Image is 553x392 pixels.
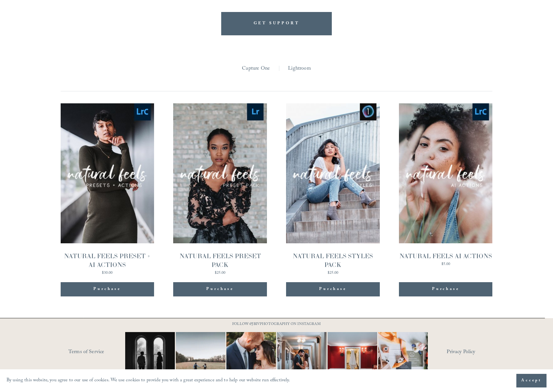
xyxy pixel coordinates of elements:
[220,321,333,328] p: FOLLOW @JBIVPHOTOGRAPHY ON INSTAGRAM
[214,332,289,382] img: A lot of couples get nervous in front of the camera and that&rsquo;s completely normal. You&rsquo...
[315,332,390,382] img: Not your average dress photo. But then again, you're not here for an average wedding or looking f...
[206,286,234,293] div: Purchase
[173,271,267,275] div: $25.00
[61,103,154,275] a: NATURAL FEELS PRESET + AI ACTIONS
[173,252,267,269] div: NATURAL FEELS PRESET PACK
[399,252,492,260] div: NATURAL FEELS AI ACTIONS
[399,282,492,296] div: Purchase
[286,282,379,296] div: Purchase
[286,252,379,269] div: NATURAL FEELS STYLES PACK
[61,282,154,296] div: Purchase
[117,332,183,382] img: Black &amp; White appreciation post. 😍😍 ⠀⠀⠀⠀⠀⠀⠀⠀⠀ I don&rsquo;t care what anyone says black and w...
[286,271,379,275] div: $25.00
[61,271,154,275] div: $30.00
[432,286,459,293] div: Purchase
[221,12,332,35] a: GET SUPPORT
[521,377,542,384] span: Accept
[516,374,547,387] button: Accept
[61,252,154,269] div: NATURAL FEELS PRESET + AI ACTIONS
[265,332,339,382] img: A quiet hallway. A single kiss. That&rsquo;s all it takes 📷 #RaleighWeddingPhotographer
[278,64,280,74] span: |
[286,103,379,275] a: NATURAL FEELS STYLES PACK
[242,64,270,74] a: Capture One
[319,286,346,293] div: Purchase
[399,103,492,275] a: NATURAL FEELS AI ACTIONS
[288,64,311,74] a: Lightroom
[173,282,267,296] div: Purchase
[93,286,121,293] div: Purchase
[163,332,238,382] img: Two #WideShotWednesdays Two totally different vibes. Which side are you&mdash;are you into that b...
[399,262,492,266] div: $5.00
[68,347,144,357] a: Terms of Service
[6,376,290,386] p: By using this website, you agree to our use of cookies. We use cookies to provide you with a grea...
[173,103,267,275] a: NATURAL FEELS PRESET PACK
[447,347,503,357] a: Privacy Policy
[366,332,440,382] img: Flatlay shots are definitely a must-have for every wedding day. They're an art form of their own....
